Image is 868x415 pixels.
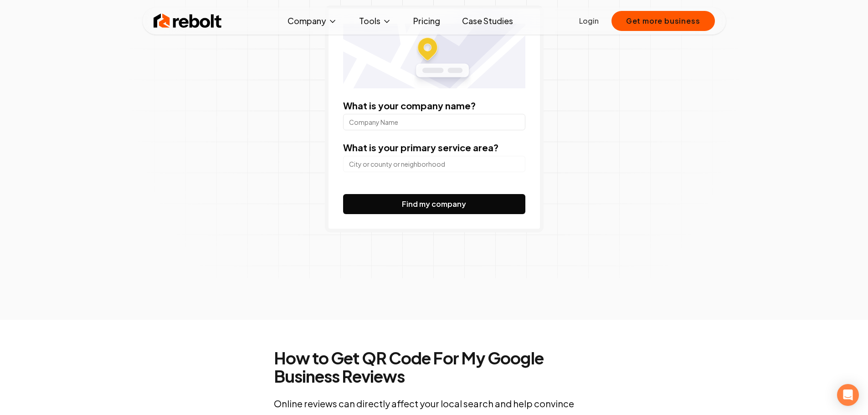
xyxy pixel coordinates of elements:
button: Find my company [343,194,525,214]
input: City or county or neighborhood [343,156,525,172]
label: What is your primary service area? [343,142,498,153]
h2: How to Get QR Code For My Google Business Reviews [274,349,595,385]
img: Location map [343,24,525,88]
div: Open Intercom Messenger [837,384,859,406]
button: Get more business [611,11,715,31]
a: Case Studies [455,12,520,30]
label: What is your company name? [343,100,476,111]
input: Company Name [343,114,525,130]
a: Login [579,15,599,26]
button: Company [280,12,344,30]
img: Rebolt Logo [154,12,222,30]
a: Pricing [406,12,447,30]
button: Tools [352,12,399,30]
